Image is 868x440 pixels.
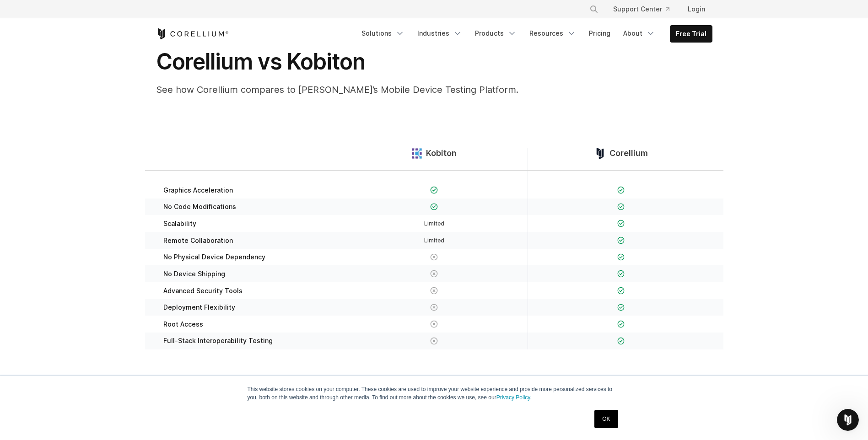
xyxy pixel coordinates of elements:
span: Limited [424,237,444,244]
span: Advanced Security Tools [163,287,243,295]
h1: Corellium vs Kobiton [156,48,522,75]
img: Checkmark [430,186,438,194]
p: See how Corellium compares to [PERSON_NAME]’s Mobile Device Testing Platform. [156,83,522,97]
img: Checkmark [617,337,625,345]
span: Limited [424,220,444,227]
img: X [430,337,438,345]
img: X [430,320,438,328]
img: Checkmark [617,320,625,328]
span: Root Access [163,320,203,328]
a: Privacy Policy. [496,394,532,401]
img: X [430,253,438,261]
a: About [618,25,661,42]
a: Solutions [356,25,410,42]
a: Login [680,1,712,17]
a: Industries [412,25,468,42]
span: Graphics Acceleration [163,186,233,194]
a: OK [594,410,618,428]
img: Checkmark [617,236,625,244]
img: Checkmark [617,287,625,295]
img: Checkmark [617,186,625,194]
img: Checkmark [617,203,625,211]
span: Full-Stack Interoperability Testing [163,337,273,345]
img: X [430,304,438,311]
div: Navigation Menu [356,25,712,43]
a: Pricing [583,25,616,42]
iframe: Intercom live chat [837,409,859,431]
img: compare_kobiton--large [411,148,423,159]
a: Resources [524,25,582,42]
img: X [430,270,438,278]
img: Checkmark [617,253,625,261]
img: Checkmark [430,203,438,211]
a: Support Center [606,1,677,17]
span: Deployment Flexibility [163,303,235,311]
span: No Device Shipping [163,270,225,278]
img: X [430,287,438,295]
span: Scalability [163,220,196,228]
img: Checkmark [617,304,625,311]
span: No Code Modifications [163,203,236,211]
span: No Physical Device Dependency [163,253,265,261]
a: Free Trial [670,26,712,42]
a: Corellium Home [156,28,229,39]
p: This website stores cookies on your computer. These cookies are used to improve your website expe... [248,385,621,402]
img: Checkmark [617,220,625,227]
img: Checkmark [617,270,625,278]
span: Kobiton [426,148,457,159]
span: Remote Collaboration [163,236,233,245]
span: Corellium [609,148,648,159]
div: Navigation Menu [578,1,712,17]
button: Search [586,1,602,17]
a: Products [469,25,522,42]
